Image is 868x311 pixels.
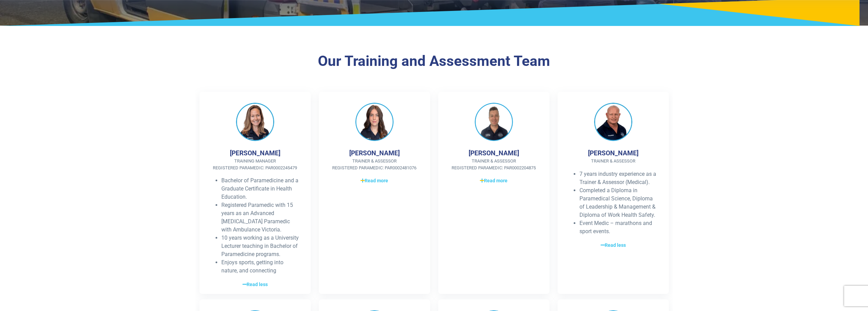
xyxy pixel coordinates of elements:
[242,281,268,288] span: Read less
[569,241,658,249] a: Read less
[480,177,507,184] span: Read more
[579,219,658,236] li: Event Medic – marathons and sport events.
[594,103,632,141] img: Jens Hojby
[475,103,513,141] img: Chris King
[579,186,658,219] li: Completed a Diploma in Paramedical Science, Diploma of Leadership & Management & Diploma of Work ...
[221,258,300,275] li: Enjoys sports, getting into nature, and connecting
[601,242,626,249] span: Read less
[210,158,300,171] span: Training Manager Registered Paramedic: PAR0002245479
[588,149,638,157] h4: [PERSON_NAME]
[230,149,280,157] h4: [PERSON_NAME]
[210,280,300,288] a: Read less
[449,176,539,185] a: Read more
[361,177,388,184] span: Read more
[355,103,394,141] img: Betina Ellul
[221,201,300,234] li: Registered Paramedic with 15 years as an Advanced [MEDICAL_DATA] Paramedic with Ambulance Victoria.
[330,158,419,171] span: Trainer & Assessor Registered Paramedic: PAR0002481076
[235,53,634,70] h3: Our Training and Assessment Team
[221,234,300,258] li: 10 years working as a University Lecturer teaching in Bachelor of Paramedicine programs.
[330,176,419,185] a: Read more
[236,103,274,141] img: Jaime Wallis
[221,176,300,201] li: Bachelor of Paramedicine and a Graduate Certificate in Health Education.
[449,158,539,171] span: Trainer & Assessor Registered Paramedic: PAR0002204875
[349,149,400,157] h4: [PERSON_NAME]
[579,170,658,186] li: 7 years industry experience as a Trainer & Assessor (Medical).
[569,158,658,165] span: Trainer & Assessor
[469,149,519,157] h4: [PERSON_NAME]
